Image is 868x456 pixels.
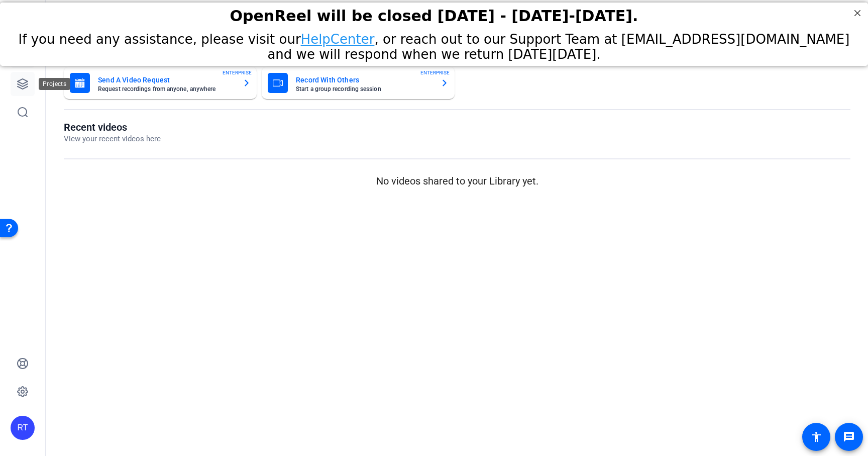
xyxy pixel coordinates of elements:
mat-card-title: Record With Others [296,74,432,86]
a: HelpCenter [301,29,375,44]
div: OpenReel will be closed [DATE] - [DATE]-[DATE]. [13,5,855,22]
div: Projects [39,78,70,90]
h1: Recent videos [64,121,161,133]
mat-card-subtitle: Request recordings from anyone, anywhere [98,86,235,92]
div: RT [11,416,35,440]
mat-card-title: Send A Video Request [98,74,235,86]
p: No videos shared to your Library yet. [64,173,850,189]
span: ENTERPRISE [420,69,450,76]
mat-icon: accessibility [810,431,822,443]
span: ENTERPRISE [223,69,252,76]
mat-icon: message [843,431,855,443]
mat-card-subtitle: Start a group recording session [296,86,432,92]
button: Send A Video RequestRequest recordings from anyone, anywhereENTERPRISE [64,67,257,99]
p: View your recent videos here [64,133,161,145]
span: If you need any assistance, please visit our , or reach out to our Support Team at [EMAIL_ADDRESS... [19,29,850,59]
button: Record With OthersStart a group recording sessionENTERPRISE [262,67,455,99]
